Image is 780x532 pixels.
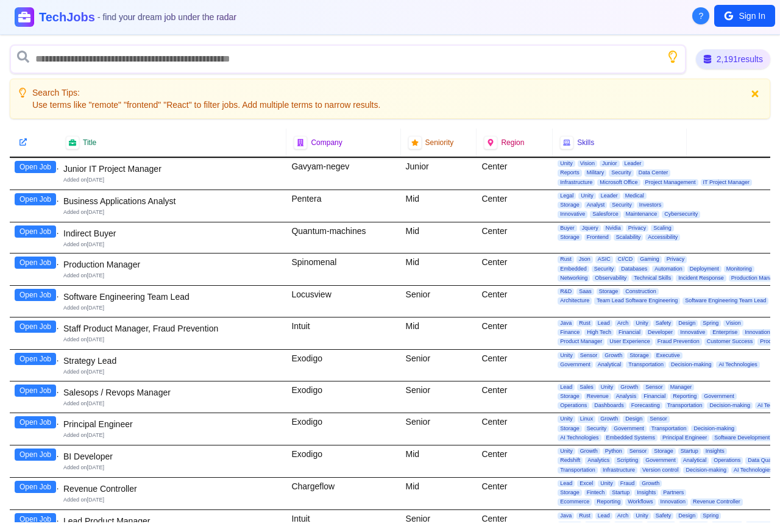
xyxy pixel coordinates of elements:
[477,286,553,317] div: Center
[712,434,772,441] span: Software Development
[634,489,658,496] span: Insights
[63,418,282,430] div: Principal Engineer
[600,160,620,167] span: Junior
[558,416,575,422] span: Unity
[699,10,704,22] span: ?
[39,9,236,26] h1: TechJobs
[558,361,593,368] span: Government
[558,225,577,232] span: Buyer
[15,353,56,365] button: Open Job
[558,338,604,345] span: Product Manager
[594,297,680,304] span: Team Lead Software Engineering
[32,99,380,111] p: Use terms like "remote" "frontend" "React" to filter jobs. Add multiple terms to narrow results.
[576,320,593,327] span: Rust
[558,434,601,441] span: AI Technologies
[600,467,637,473] span: Infrastructure
[645,329,675,336] span: Developer
[401,350,477,381] div: Senior
[477,190,553,222] div: Center
[477,222,553,254] div: Center
[558,169,582,176] span: Reports
[578,193,596,199] span: Unity
[477,350,553,381] div: Center
[614,522,643,528] span: Innovative
[63,163,282,175] div: Junior IT Project Manager
[595,512,612,519] span: Lead
[63,496,282,504] div: Added on [DATE]
[585,457,612,464] span: Analytics
[655,338,702,345] span: Fraud Prevention
[584,329,614,336] span: High Tech
[63,386,282,399] div: Salesops / Revops Manager
[678,448,701,455] span: Startup
[616,329,643,336] span: Financial
[678,329,707,336] span: Innovative
[63,241,282,249] div: Added on [DATE]
[584,425,609,432] span: Security
[623,211,660,218] span: Maintenance
[594,498,623,505] span: Reporting
[643,384,665,391] span: Sensor
[558,329,582,336] span: Finance
[653,512,674,519] span: Safety
[63,355,282,367] div: Strategy Lead
[401,445,477,477] div: Mid
[401,478,477,509] div: Mid
[609,169,634,176] span: Security
[63,208,282,216] div: Added on [DATE]
[603,448,625,455] span: Python
[63,368,282,376] div: Added on [DATE]
[652,266,685,272] span: Automation
[286,254,400,285] div: Spinomenal
[622,160,644,167] span: Leader
[742,329,773,336] span: Innovation
[578,160,597,167] span: Vision
[745,522,779,528] span: Hybrid work
[651,448,676,455] span: Storage
[723,320,743,327] span: Vision
[15,449,56,461] button: Open Job
[63,483,282,495] div: Revenue Controller
[63,195,282,207] div: Business Applications Analyst
[716,361,759,368] span: AI Technologies
[701,393,737,400] span: Government
[584,489,608,496] span: Fintech
[661,489,686,496] span: Partners
[647,416,670,422] span: Sensor
[590,211,621,218] span: Salesforce
[615,512,631,519] span: Arch
[667,51,679,63] button: Show search tips
[639,480,662,487] span: Growth
[401,317,477,349] div: Mid
[576,256,593,263] span: Json
[595,320,612,327] span: Lead
[578,448,600,455] span: Growth
[626,361,666,368] span: Transportation
[691,425,737,432] span: Decision-making
[687,266,721,272] span: Deployment
[15,225,56,238] button: Open Job
[643,457,678,464] span: Government
[558,522,582,528] span: Finance
[63,464,282,472] div: Added on [DATE]
[558,498,592,505] span: Ecommerce
[501,138,524,147] span: Region
[558,512,574,519] span: Java
[633,512,651,519] span: Unity
[649,425,689,432] span: Transportation
[678,522,709,528] span: Innovation
[15,321,56,333] button: Open Job
[602,352,625,359] span: Growth
[401,254,477,285] div: Mid
[63,272,282,280] div: Added on [DATE]
[558,202,582,208] span: Storage
[15,481,56,493] button: Open Job
[401,222,477,254] div: Mid
[668,384,695,391] span: Manager
[584,234,611,241] span: Frontend
[311,138,342,147] span: Company
[477,158,553,190] div: Center
[558,425,582,432] span: Storage
[611,425,647,432] span: Government
[286,413,400,445] div: Exodigo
